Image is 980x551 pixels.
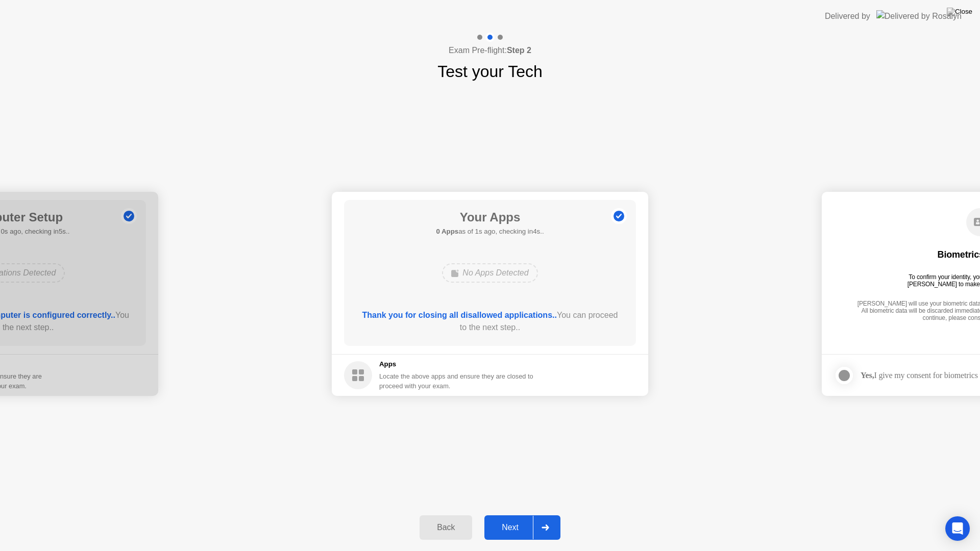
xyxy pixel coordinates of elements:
[825,10,870,22] div: Delivered by
[484,515,560,540] button: Next
[423,523,469,532] div: Back
[437,59,543,84] h1: Test your Tech
[436,227,544,237] h5: as of 1s ago, checking in4s..
[947,8,972,16] img: Close
[359,309,622,334] div: You can proceed to the next step..
[861,371,874,380] strong: Yes,
[379,371,534,391] div: Locate the above apps and ensure they are closed to proceed with your exam.
[449,44,531,57] h4: Exam Pre-flight:
[436,208,544,227] h1: Your Apps
[945,516,970,541] div: Open Intercom Messenger
[420,515,472,540] button: Back
[507,46,531,55] b: Step 2
[876,10,962,22] img: Delivered by Rosalyn
[362,311,557,319] b: Thank you for closing all disallowed applications..
[379,359,534,369] h5: Apps
[442,263,537,283] div: No Apps Detected
[487,523,533,532] div: Next
[436,228,458,235] b: 0 Apps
